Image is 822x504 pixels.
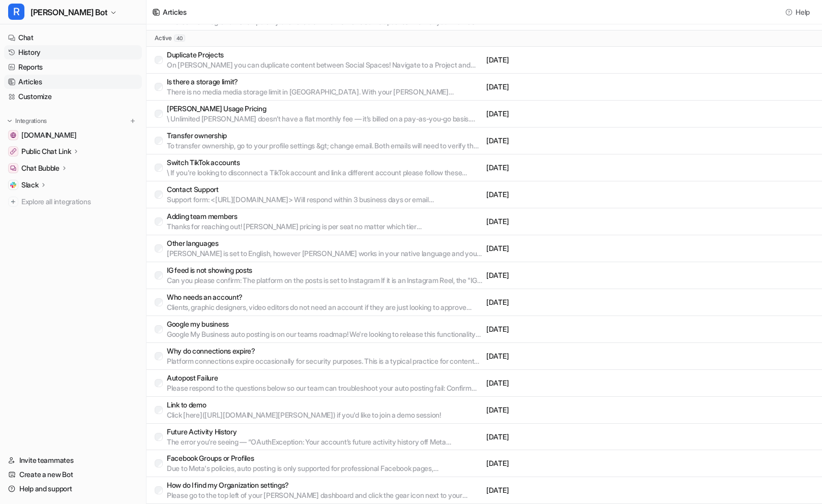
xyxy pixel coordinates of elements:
p: Adding team members [167,211,482,222]
p: Please respond to the questions below so our team can troubleshoot your auto posting fail: Confir... [167,383,482,393]
p: [DATE] [486,405,648,415]
p: How do I find my Organization settings? [167,480,482,490]
p: [DATE] [486,270,648,280]
p: [DATE] [486,351,648,361]
a: Chat [4,30,142,45]
p: [DATE] [486,297,648,307]
p: [DATE] [486,378,648,388]
img: Slack [10,182,16,188]
p: Switch TikTok accounts [167,157,482,168]
p: Google My Business auto posting is on our teams roadmap! We're looking to release this functional... [167,329,482,339]
a: Articles [4,75,142,89]
p: On [PERSON_NAME] you can duplicate content between Social Spaces! Navigate to a Project and selec... [167,60,482,70]
img: menu_add.svg [129,117,136,124]
span: 40 [174,35,185,42]
p: Platform connections expire occasionally for security purposes. This is a typical practice for co... [167,356,482,366]
a: getrella.com[DOMAIN_NAME] [4,128,142,142]
p: [DATE] [486,163,648,173]
p: Facebook Groups or Profiles [167,453,482,463]
button: Integrations [4,116,50,126]
p: Google my business [167,319,482,329]
p: [PERSON_NAME] Usage Pricing [167,104,482,114]
p: Chat Bubble [21,163,60,173]
img: getrella.com [10,132,16,138]
p: Transfer ownership [167,131,482,141]
img: Public Chat Link [10,148,16,154]
p: There is no media media storage limit in [GEOGRAPHIC_DATA]. With your [PERSON_NAME] subscription,... [167,87,482,97]
p: To transfer ownership, go to your profile settings &gt; change email. Both emails will need to ve... [167,141,482,151]
p: [DATE] [486,55,648,65]
div: Articles [163,7,187,17]
p: Click [here]([URL][DOMAIN_NAME][PERSON_NAME]) if you'd like to join a demo session! [167,410,441,420]
p: Public Chat Link [21,146,71,156]
p: Thanks for reaching out! [PERSON_NAME] pricing is per seat no matter which tier you're subscribed... [167,222,482,232]
p: Please go to the top left of your [PERSON_NAME] dashboard and click the gear icon next to your Or... [167,490,482,500]
a: Invite teammates [4,453,142,467]
p: [DATE] [486,243,648,254]
p: \ Unlimited [PERSON_NAME] doesn’t have a flat monthly fee — it’s billed on a pay-as-you-go basis.... [167,114,482,124]
span: [DOMAIN_NAME] [21,130,76,140]
p: [PERSON_NAME] is set to English, however [PERSON_NAME] works in your native language and you can ... [167,248,482,259]
p: Slack [21,180,39,190]
p: Who needs an account? [167,292,482,302]
a: Explore all integrations [4,195,142,209]
p: \ If you're looking to disconnect a TikTok account and link a different account please follow the... [167,168,482,178]
p: Duplicate Projects [167,50,482,60]
span: [PERSON_NAME] Bot [31,5,107,19]
p: Contact Support [167,184,482,195]
p: [DATE] [486,324,648,334]
span: Explore all integrations [21,194,138,210]
a: Create a new Bot [4,467,142,482]
p: Can you please confirm: The platform on the posts is set to Instagram If it is an Instagram Reel,... [167,275,482,286]
p: IG feed is not showing posts [167,265,482,275]
img: Chat Bubble [10,165,16,171]
img: expand menu [6,117,13,124]
p: Other languages [167,238,482,248]
p: Why do connections expire? [167,346,482,356]
p: [DATE] [486,458,648,468]
p: Due to Meta's policies, auto posting is only supported for professional Facebook pages, not perso... [167,463,482,474]
p: Future Activity History [167,427,482,437]
p: Integrations [15,117,47,125]
a: Reports [4,60,142,74]
p: Clients, graphic designers, video editors do not need an account if they are just looking to appr... [167,302,482,312]
p: The error you’re seeing — “OAuthException: Your account’s future activity history off Meta techno... [167,437,482,447]
a: Help and support [4,482,142,496]
p: Support form: <[URL][DOMAIN_NAME]> Will respond within 3 business days or email [EMAIL_ADDRESS][D... [167,195,482,205]
a: History [4,45,142,59]
p: [DATE] [486,136,648,146]
p: [DATE] [486,190,648,200]
p: [DATE] [486,216,648,227]
p: active [155,34,172,42]
p: Autopost Failure [167,373,482,383]
p: [DATE] [486,485,648,495]
p: [DATE] [486,432,648,442]
p: [DATE] [486,82,648,92]
span: R [8,4,24,20]
img: explore all integrations [8,197,18,207]
p: Link to demo [167,400,441,410]
p: [DATE] [486,109,648,119]
a: Customize [4,89,142,104]
p: Is there a storage limit? [167,77,482,87]
button: Help [782,5,814,19]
